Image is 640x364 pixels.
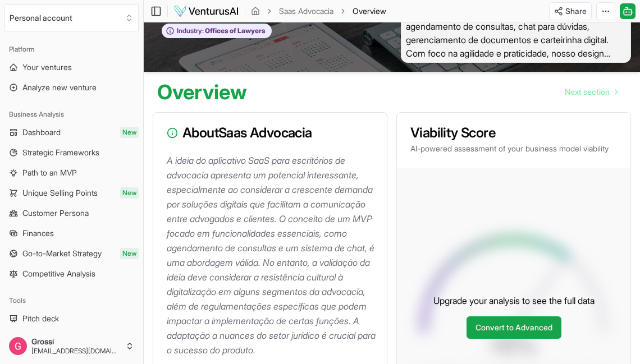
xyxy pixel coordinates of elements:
[4,58,139,76] a: Your ventures
[120,187,139,199] span: New
[4,310,139,328] a: Pitch deck
[4,164,139,182] a: Path to an MVP
[549,2,592,20] button: Share
[31,18,55,27] div: v 4.0.25
[556,81,627,103] a: Go to next page
[353,6,386,17] span: Overview
[4,79,139,96] a: Analyze new venture
[4,123,139,141] a: DashboardNew
[167,126,373,140] h3: About Saas Advocacia
[22,228,54,239] span: Finances
[565,6,587,17] span: Share
[4,224,139,242] a: Finances
[22,167,77,178] span: Path to an MVP
[22,82,97,93] span: Analyze new venture
[4,204,139,222] a: Customer Persona
[565,86,610,98] span: Next section
[162,24,272,39] button: Industry:Offices of Lawyers
[4,144,139,162] a: Strategic Frameworks
[279,6,333,17] a: Saas Advocacia
[167,153,378,357] p: A ideia do aplicativo SaaS para escritórios de advocacia apresenta um potencial interessante, esp...
[18,29,27,38] img: website_grey.svg
[120,248,139,259] span: New
[4,184,139,202] a: Unique Selling PointsNew
[18,18,27,27] img: logo_orange.svg
[173,4,239,18] img: logo
[131,66,180,73] div: Palavras-chave
[29,29,126,38] div: Domínio: [DOMAIN_NAME]
[31,337,121,347] span: Grossi
[22,313,59,324] span: Pitch deck
[4,292,139,310] div: Tools
[4,105,139,123] div: Business Analysis
[31,347,121,356] span: [EMAIL_ADDRESS][DOMAIN_NAME]
[4,245,139,262] a: Go-to-Market StrategyNew
[59,66,86,73] div: Domínio
[433,294,595,307] p: Upgrade your analysis to see the full data
[177,26,204,35] span: Industry:
[22,147,99,158] span: Strategic Frameworks
[4,333,139,360] button: Grossi[EMAIL_ADDRESS][DOMAIN_NAME]
[22,268,95,279] span: Competitive Analysis
[22,62,72,73] span: Your ventures
[204,26,266,35] span: Offices of Lawyers
[4,4,139,31] button: Select an organization
[410,143,617,154] p: AI-powered assessment of your business model viability
[22,187,98,199] span: Unique Selling Points
[410,126,617,140] h3: Viability Score
[4,265,139,283] a: Competitive Analysis
[22,208,89,219] span: Customer Persona
[556,81,627,103] nav: pagination
[47,65,56,74] img: tab_domain_overview_orange.svg
[157,81,247,103] h1: Overview
[120,127,139,138] span: New
[251,6,386,17] nav: breadcrumb
[467,316,561,339] a: Convert to Advanced
[22,127,61,138] span: Dashboard
[22,248,102,259] span: Go-to-Market Strategy
[4,40,139,58] div: Platform
[118,65,127,74] img: tab_keywords_by_traffic_grey.svg
[9,337,27,355] img: ACg8ocIW-dAbWPtVSUFjN-M_IcGLmsnOjMFq1uOJdvCNDPeJw2wCQhg=s96-c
